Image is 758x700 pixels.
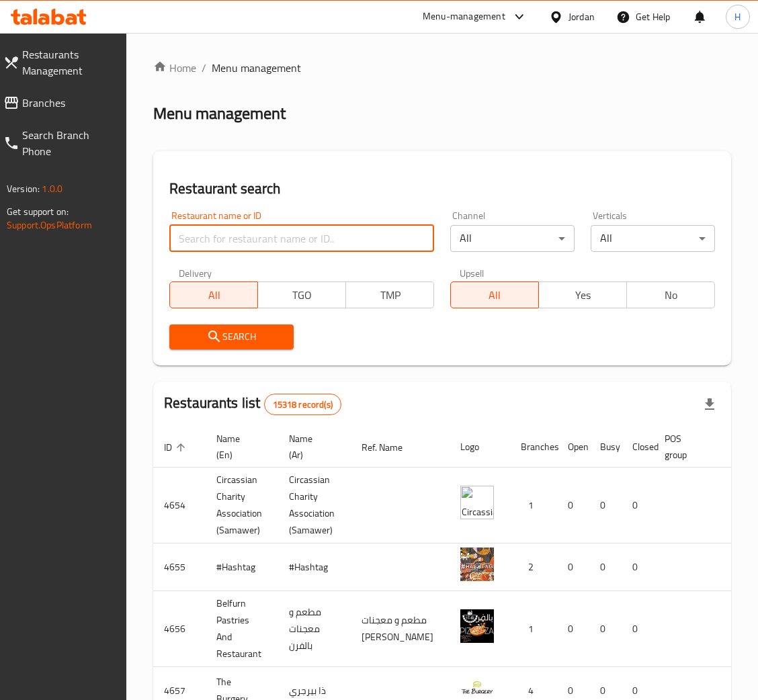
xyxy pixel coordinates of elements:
[264,394,341,415] div: Total records count
[153,591,206,667] td: 4656
[351,286,429,305] span: TMP
[22,127,116,159] span: Search Branch Phone
[278,591,351,667] td: مطعم و معجنات بالفرن
[557,427,589,468] th: Open
[589,468,622,543] td: 0
[557,468,589,543] td: 0
[734,9,741,24] span: H
[175,286,253,305] span: All
[450,225,575,252] div: All
[345,281,434,308] button: TMP
[263,286,341,305] span: TGO
[510,543,557,591] td: 2
[622,543,654,591] td: 0
[622,591,654,667] td: 0
[153,468,206,543] td: 4654
[622,468,654,543] td: 0
[510,427,557,468] th: Branches
[665,431,704,463] span: POS group
[557,591,589,667] td: 0
[589,543,622,591] td: 0
[460,486,494,519] img: ​Circassian ​Charity ​Association​ (Samawer)
[180,329,283,345] span: Search
[153,543,206,591] td: 4655
[202,60,206,76] li: /
[42,180,62,198] span: 1.0.0
[589,427,622,468] th: Busy
[538,281,627,308] button: Yes
[179,268,212,277] label: Delivery
[212,60,301,76] span: Menu management
[460,548,494,581] img: #Hashtag
[164,393,341,415] h2: Restaurants list
[153,60,196,76] a: Home
[153,103,286,124] h2: Menu management
[510,591,557,667] td: 1
[7,180,40,198] span: Version:
[510,468,557,543] td: 1
[557,543,589,591] td: 0
[362,439,420,455] span: Ref. Name
[456,286,534,305] span: All
[622,427,654,468] th: Closed
[22,46,116,79] span: Restaurants Management
[589,591,622,667] td: 0
[460,609,494,643] img: Belfurn Pastries And Restaurant
[265,398,341,411] span: 15318 record(s)
[289,431,335,463] span: Name (Ar)
[206,591,278,667] td: Belfurn Pastries And Restaurant
[278,543,351,591] td: #Hashtag
[169,281,258,308] button: All
[164,439,189,455] span: ID
[351,591,450,667] td: مطعم و معجنات [PERSON_NAME]
[206,543,278,591] td: #Hashtag
[7,203,69,220] span: Get support on:
[169,225,434,252] input: Search for restaurant name or ID..
[278,468,351,543] td: ​Circassian ​Charity ​Association​ (Samawer)
[626,281,715,308] button: No
[693,388,726,421] div: Export file
[216,431,262,463] span: Name (En)
[450,427,510,468] th: Logo
[169,179,715,199] h2: Restaurant search
[591,225,715,252] div: All
[206,468,278,543] td: ​Circassian ​Charity ​Association​ (Samawer)
[257,281,346,308] button: TGO
[169,324,294,349] button: Search
[632,286,710,305] span: No
[460,268,485,277] label: Upsell
[153,60,731,76] nav: breadcrumb
[423,9,505,25] div: Menu-management
[450,281,539,308] button: All
[544,286,622,305] span: Yes
[22,95,116,111] span: Branches
[568,9,595,24] div: Jordan
[7,216,92,234] a: Support.OpsPlatform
